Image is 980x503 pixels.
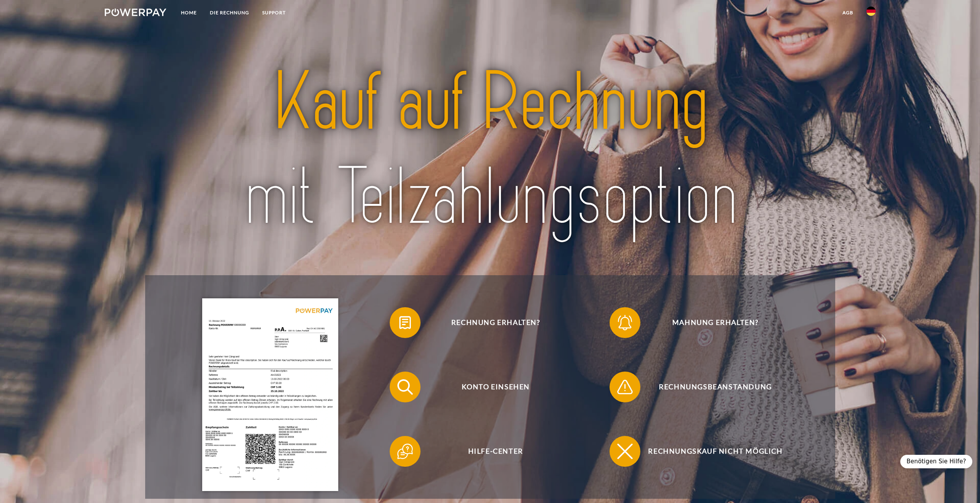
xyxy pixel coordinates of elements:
img: title-powerpay_de.svg [185,50,795,249]
span: Mahnung erhalten? [621,307,810,338]
span: Konto einsehen [401,372,590,402]
a: SUPPORT [256,6,292,20]
img: qb_help.svg [395,442,415,461]
img: logo-powerpay-white.svg [105,8,167,16]
span: Rechnungsbeanstandung [621,372,810,402]
button: Konto einsehen [390,372,590,402]
img: qb_bill.svg [395,313,415,332]
img: qb_warning.svg [615,377,635,397]
span: Rechnung erhalten? [401,307,590,338]
img: de [866,7,876,16]
button: Hilfe-Center [390,436,590,467]
button: Rechnungskauf nicht möglich [610,436,810,467]
img: qb_close.svg [615,442,635,461]
button: Mahnung erhalten? [610,307,810,338]
img: qb_bell.svg [615,313,635,332]
span: Rechnungskauf nicht möglich [621,436,810,467]
img: single_invoice_powerpay_de.jpg [202,298,338,491]
img: qb_search.svg [395,377,415,397]
span: Hilfe-Center [401,436,590,467]
a: DIE RECHNUNG [203,6,256,20]
div: Benötigen Sie Hilfe? [900,455,972,468]
a: agb [836,6,860,20]
a: Home [174,6,203,20]
button: Rechnung erhalten? [390,307,590,338]
button: Rechnungsbeanstandung [610,372,810,402]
